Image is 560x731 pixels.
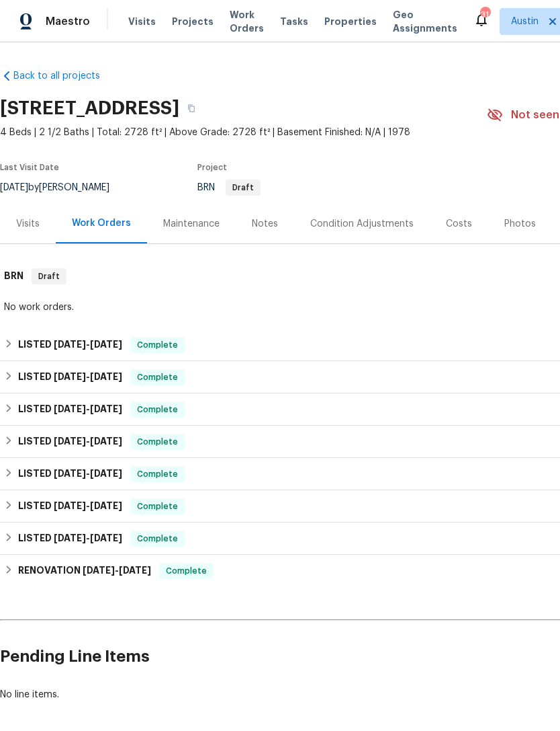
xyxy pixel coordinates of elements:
span: Complete [132,371,183,384]
span: [DATE] [90,340,122,349]
div: Visits [16,217,40,231]
div: Work Orders [72,217,131,230]
span: [DATE] [119,566,151,575]
span: Tasks [280,17,308,26]
span: [DATE] [54,533,86,543]
span: - [54,469,122,478]
span: Project [197,163,227,171]
span: [DATE] [90,404,122,414]
span: [DATE] [90,533,122,543]
span: Draft [33,270,65,283]
div: Notes [252,217,278,231]
span: [DATE] [54,404,86,414]
h6: RENOVATION [18,563,151,579]
span: - [54,533,122,543]
span: [DATE] [54,501,86,510]
span: - [54,404,122,414]
span: BRN [197,183,261,192]
span: [DATE] [54,469,86,478]
span: Austin [511,15,539,28]
span: Complete [132,435,183,449]
span: [DATE] [90,372,122,381]
span: - [54,501,122,510]
span: Complete [132,467,183,481]
div: Maintenance [163,217,220,231]
h6: LISTED [18,337,122,353]
span: - [54,436,122,446]
span: [DATE] [54,436,86,446]
span: [DATE] [90,436,122,446]
h6: LISTED [18,369,122,385]
div: Photos [504,217,536,231]
span: Draft [227,184,259,192]
span: Geo Assignments [393,8,457,35]
span: Complete [160,564,212,578]
h6: BRN [4,268,24,284]
span: Properties [324,15,377,28]
h6: LISTED [18,401,122,418]
h6: LISTED [18,434,122,450]
button: Copy Address [179,96,203,120]
span: [DATE] [90,501,122,510]
span: [DATE] [83,566,115,575]
div: 31 [480,8,489,22]
span: Complete [132,532,183,545]
span: Visits [128,15,156,28]
span: [DATE] [90,469,122,478]
span: Complete [132,403,183,416]
span: Maestro [46,15,90,28]
span: - [83,566,151,575]
div: Condition Adjustments [310,217,414,231]
span: Projects [172,15,214,28]
span: [DATE] [54,340,86,349]
span: - [54,340,122,349]
span: Complete [132,500,183,513]
span: Complete [132,338,183,352]
h6: LISTED [18,466,122,482]
h6: LISTED [18,531,122,547]
h6: LISTED [18,498,122,514]
div: Costs [446,217,472,231]
span: [DATE] [54,372,86,381]
span: - [54,372,122,381]
span: Work Orders [230,8,264,35]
